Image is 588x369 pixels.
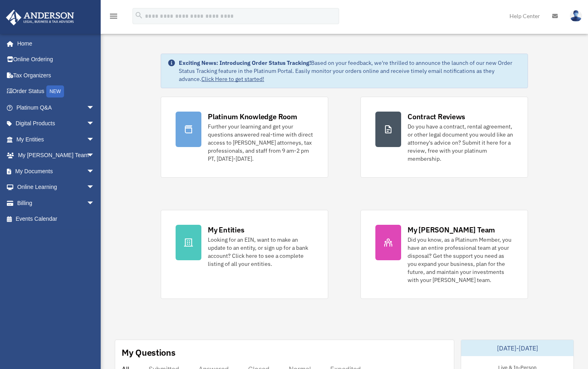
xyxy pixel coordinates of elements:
div: Did you know, as a Platinum Member, you have an entire professional team at your disposal? Get th... [408,236,513,284]
div: My Questions [122,346,176,359]
div: My Entities [208,225,244,235]
img: User Pic [570,10,582,22]
a: Contract Reviews Do you have a contract, rental agreement, or other legal document you would like... [360,97,528,178]
a: Platinum Knowledge Room Further your learning and get your questions answered real-time with dire... [161,97,328,178]
span: arrow_drop_down [87,195,103,211]
div: Platinum Knowledge Room [208,112,297,122]
a: Events Calendar [6,211,107,227]
a: My [PERSON_NAME] Teamarrow_drop_down [6,147,107,164]
a: Digital Productsarrow_drop_down [6,116,107,132]
span: arrow_drop_down [87,131,103,148]
a: My Documentsarrow_drop_down [6,163,107,179]
div: NEW [46,85,64,97]
a: Online Ordering [6,52,107,68]
img: Anderson Advisors Platinum Portal [4,10,77,25]
div: [DATE]-[DATE] [461,340,574,356]
div: Do you have a contract, rental agreement, or other legal document you would like an attorney's ad... [408,122,513,163]
a: Online Learningarrow_drop_down [6,179,107,195]
a: Home [6,35,103,52]
a: Tax Organizers [6,67,107,83]
span: arrow_drop_down [87,179,103,196]
span: arrow_drop_down [87,100,103,116]
div: Based on your feedback, we're thrilled to announce the launch of our new Order Status Tracking fe... [179,59,521,83]
strong: Exciting News: Introducing Order Status Tracking! [179,59,311,66]
i: search [135,11,143,20]
div: My [PERSON_NAME] Team [408,225,495,235]
div: Further your learning and get your questions answered real-time with direct access to [PERSON_NAM... [208,122,313,163]
i: menu [109,11,118,21]
a: Platinum Q&Aarrow_drop_down [6,100,107,116]
a: My Entitiesarrow_drop_down [6,131,107,147]
span: arrow_drop_down [87,147,103,164]
div: Looking for an EIN, want to make an update to an entity, or sign up for a bank account? Click her... [208,236,313,268]
div: Contract Reviews [408,112,465,122]
a: My Entities Looking for an EIN, want to make an update to an entity, or sign up for a bank accoun... [161,210,328,299]
a: Order StatusNEW [6,83,107,100]
a: menu [109,14,118,21]
span: arrow_drop_down [87,163,103,180]
span: arrow_drop_down [87,116,103,132]
a: Click Here to get started! [201,75,264,83]
a: My [PERSON_NAME] Team Did you know, as a Platinum Member, you have an entire professional team at... [360,210,528,299]
a: Billingarrow_drop_down [6,195,107,211]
